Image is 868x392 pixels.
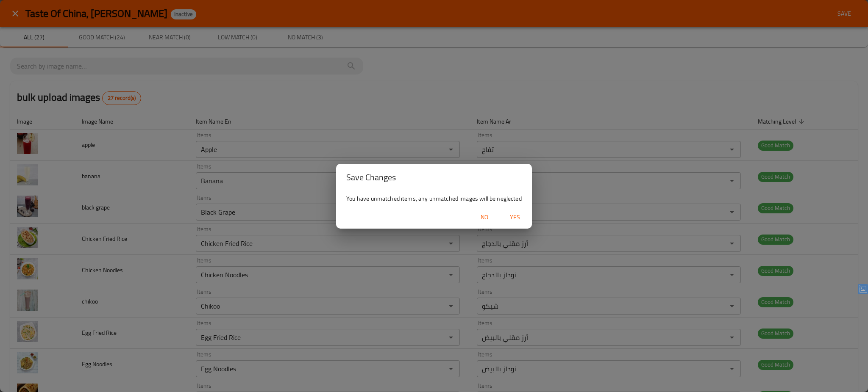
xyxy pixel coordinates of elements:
[501,210,529,225] button: Yes
[471,210,498,225] button: No
[474,212,495,223] span: No
[336,191,532,206] div: You have unmatched items, any unmatched images will be neglected
[505,212,525,223] span: Yes
[346,171,522,184] h2: Save Changes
